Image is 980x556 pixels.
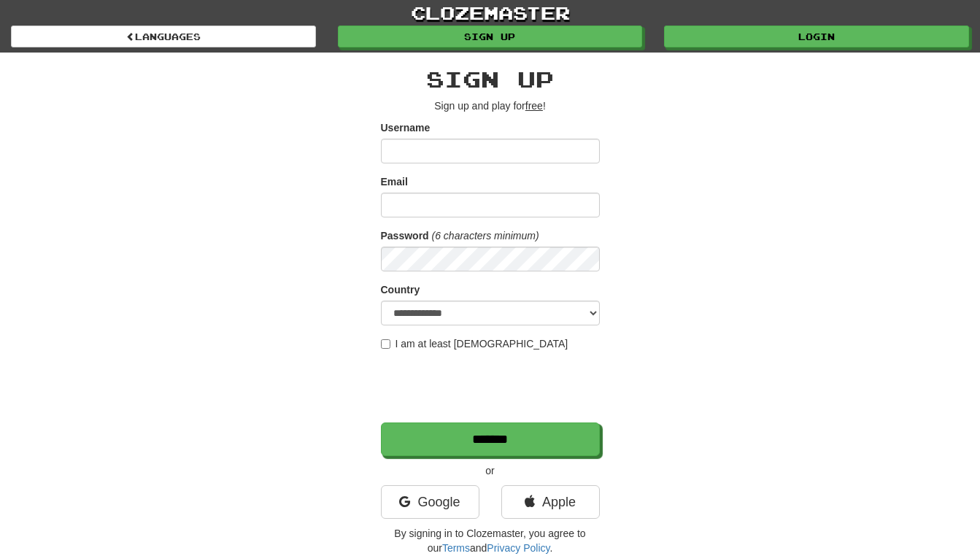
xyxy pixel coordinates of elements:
[381,67,600,91] h2: Sign up
[381,99,600,113] p: Sign up and play for !
[381,485,479,519] a: Google
[487,542,549,554] a: Privacy Policy
[381,282,420,297] label: Country
[381,339,390,349] input: I am at least [DEMOGRAPHIC_DATA]
[381,526,600,555] p: By signing in to Clozemaster, you agree to our and .
[381,174,408,189] label: Email
[381,228,429,243] label: Password
[442,542,470,554] a: Terms
[11,26,316,47] a: Languages
[664,26,969,47] a: Login
[432,230,539,242] em: (6 characters minimum)
[525,100,543,112] u: free
[381,336,568,351] label: I am at least [DEMOGRAPHIC_DATA]
[338,26,643,47] a: Sign up
[381,358,603,415] iframe: reCAPTCHA
[381,120,431,135] label: Username
[381,463,600,478] p: or
[501,485,600,519] a: Apple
